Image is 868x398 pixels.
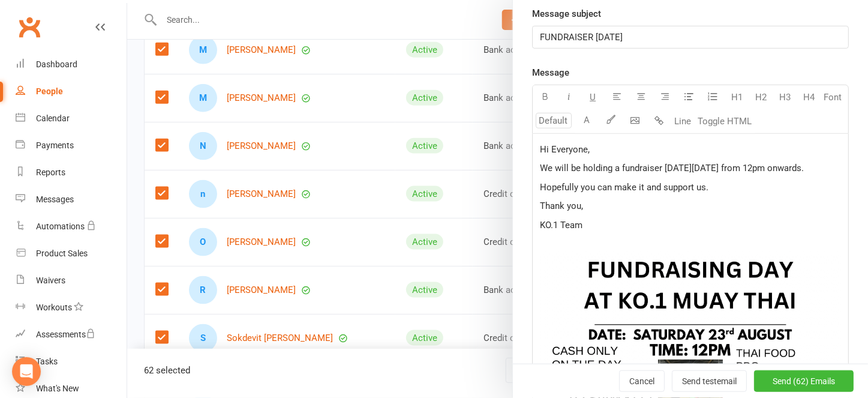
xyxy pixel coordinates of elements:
div: People [36,86,63,96]
span: Send (62) Emails [773,376,835,386]
a: Product Sales [16,240,127,267]
div: Reports [36,167,65,177]
button: H4 [797,85,821,109]
a: Tasks [16,348,127,375]
div: Calendar [36,113,70,123]
button: Font [821,85,845,109]
button: Cancel [619,370,665,392]
button: H1 [725,85,749,109]
button: H2 [749,85,773,109]
a: Reports [16,159,127,186]
div: What's New [36,384,79,393]
span: email [717,376,737,386]
div: Waivers [36,276,65,285]
a: Clubworx [14,12,44,42]
div: Payments [36,140,74,150]
button: A [575,109,599,133]
div: Product Sales [36,249,88,258]
div: Messages [36,194,74,204]
span: FUNDRAISER [DATE] [540,32,623,43]
button: Send testemail [672,370,747,392]
a: Payments [16,132,127,159]
span: Thank you, [540,201,583,211]
a: People [16,78,127,105]
span: Hi Everyone, [540,144,590,155]
label: Message subject [532,7,601,21]
button: Toggle HTML [695,109,755,133]
div: Dashboard [36,59,77,69]
a: Waivers [16,267,127,294]
div: Assessments [36,330,95,339]
div: Automations [36,222,85,231]
span: U [590,92,596,103]
a: Calendar [16,105,127,132]
a: Assessments [16,321,127,348]
a: Messages [16,186,127,213]
button: Line [671,109,695,133]
span: Hopefully you can make it and support us. [540,182,708,193]
input: Default [536,113,572,128]
a: Dashboard [16,51,127,78]
label: Message [532,65,569,80]
div: Workouts [36,303,72,312]
button: Send (62) Emails [754,370,854,392]
span: KO.1 Team [540,220,582,231]
span: We will be holding a fundraiser [DATE][DATE] from 12pm onwards. [540,163,804,173]
button: H3 [773,85,797,109]
div: Open Intercom Messenger [12,357,41,386]
a: Workouts [16,294,127,321]
button: U [581,85,605,109]
div: Tasks [36,357,58,366]
a: Automations [16,213,127,240]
